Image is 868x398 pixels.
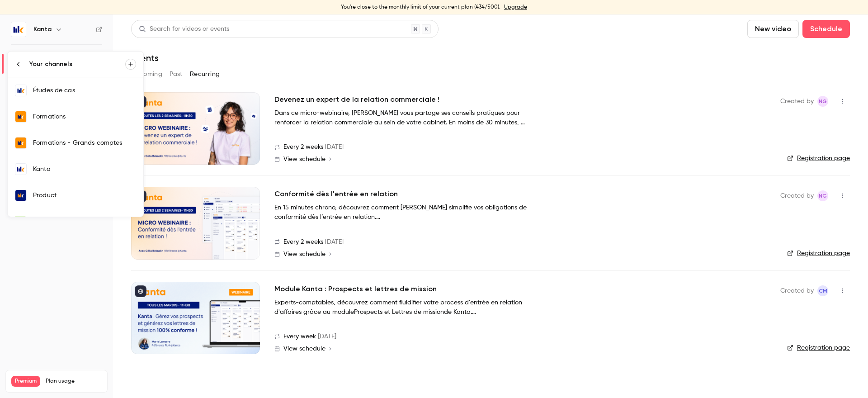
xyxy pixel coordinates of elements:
[15,137,26,148] img: Formations - Grands comptes
[15,190,26,201] img: Product
[33,165,136,174] div: Kanta
[15,164,26,175] img: Kanta
[33,138,136,147] div: Formations - Grands comptes
[29,60,125,69] div: Your channels
[15,111,26,122] img: Formations
[33,112,136,121] div: Formations
[15,85,26,96] img: Études de cas
[33,86,136,95] div: Études de cas
[33,191,136,200] div: Product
